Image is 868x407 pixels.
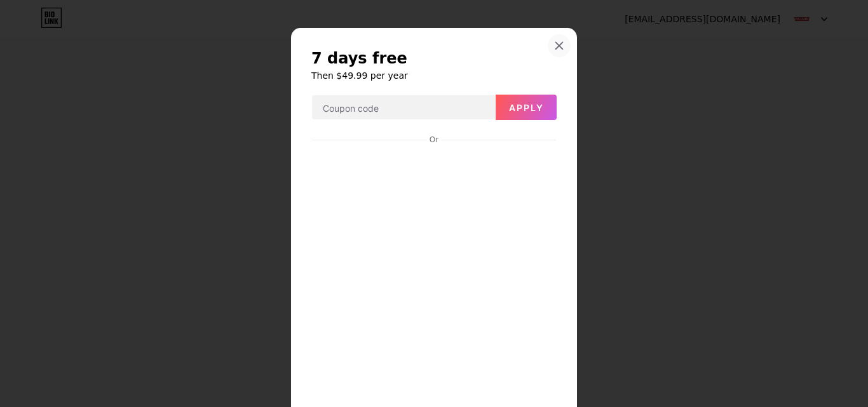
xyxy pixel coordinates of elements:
[311,69,557,82] h6: Then $49.99 per year
[509,102,544,113] span: Apply
[496,95,557,120] button: Apply
[312,95,495,121] input: Coupon code
[427,135,441,145] div: Or
[311,48,407,69] span: 7 days free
